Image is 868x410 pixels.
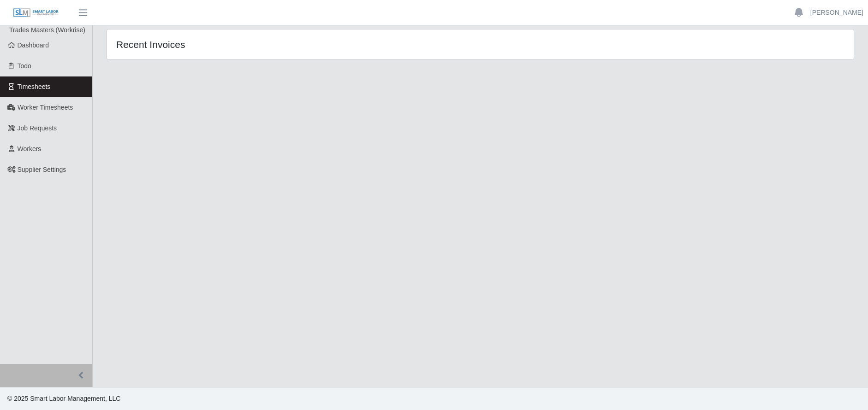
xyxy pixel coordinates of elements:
[116,39,411,50] h4: Recent Invoices
[7,395,120,402] span: © 2025 Smart Labor Management, LLC
[18,145,42,152] span: Workers
[810,8,863,18] a: [PERSON_NAME]
[18,104,73,111] span: Worker Timesheets
[9,26,85,34] span: Trades Masters (Workrise)
[18,83,51,90] span: Timesheets
[18,62,31,70] span: Todo
[18,166,66,173] span: Supplier Settings
[13,8,59,18] img: SLM Logo
[18,124,57,132] span: Job Requests
[18,41,49,49] span: Dashboard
